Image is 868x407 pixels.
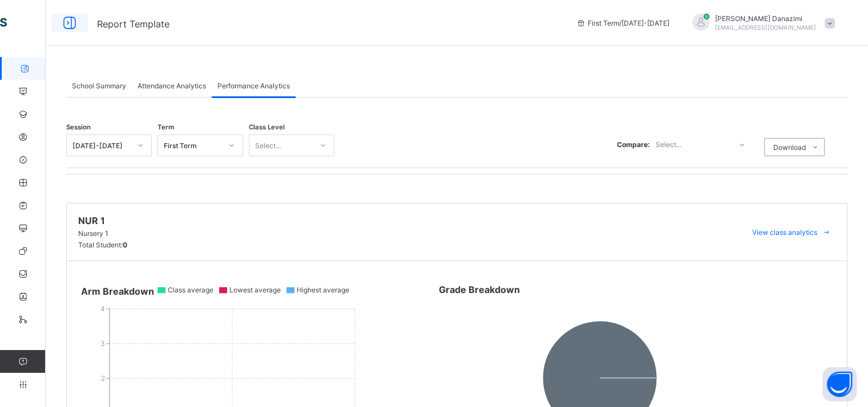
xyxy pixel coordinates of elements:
span: [EMAIL_ADDRESS][DOMAIN_NAME] [715,24,816,31]
tspan: 3 [100,339,105,348]
div: Select... [656,133,681,155]
span: Nur 1 [78,215,127,226]
span: Session [66,123,91,131]
span: [PERSON_NAME] Danazimi [715,14,816,23]
span: Term [158,123,174,131]
span: View class analytics [752,228,817,237]
span: Highest average [297,286,349,294]
span: Attendance Analytics [138,82,206,90]
span: Download [773,143,806,152]
tspan: 2 [101,374,105,382]
span: Arm Breakdown [72,286,163,297]
span: Performance Analytics [217,82,290,90]
span: Class Level [249,123,285,131]
div: Select... [255,135,281,156]
div: YusufDanazimi [681,14,841,32]
div: First Term [164,141,222,150]
div: [DATE]-[DATE] [72,141,131,150]
span: School Summary [72,82,126,90]
span: Report Template [97,18,169,30]
tspan: 4 [100,304,105,312]
span: Grade Breakdown [439,284,520,295]
button: Open asap [822,367,857,401]
span: Lowest average [229,286,281,294]
span: Nursery 1 [78,229,127,238]
span: Total Student: [78,241,123,249]
span: 0 [123,241,127,249]
span: Class average [168,286,213,294]
span: Compare: [617,140,650,149]
span: session/term information [576,19,669,27]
